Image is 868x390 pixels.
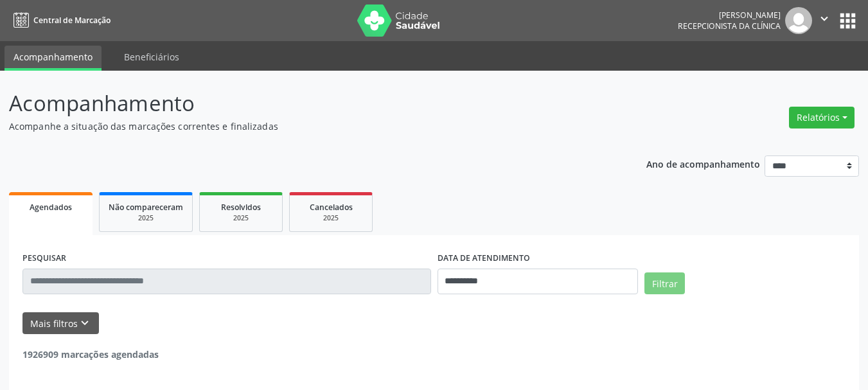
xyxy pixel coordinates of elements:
button: Mais filtroskeyboard_arrow_down [22,312,99,335]
button: apps [837,10,859,32]
p: Ano de acompanhamento [646,155,760,172]
div: [PERSON_NAME] [678,10,781,21]
a: Beneficiários [115,46,188,68]
a: Acompanhamento [4,46,102,71]
span: Resolvidos [221,202,261,213]
button: Relatórios [789,107,855,129]
span: Cancelados [310,202,353,213]
i: keyboard_arrow_down [78,316,92,330]
span: Agendados [30,202,72,213]
button: Filtrar [644,272,685,294]
span: Recepcionista da clínica [678,21,781,31]
div: 2025 [299,213,363,223]
i:  [817,12,831,26]
button:  [812,7,837,34]
label: PESQUISAR [22,249,66,269]
span: Não compareceram [109,202,183,213]
strong: 1926909 marcações agendadas [22,348,159,360]
a: Central de Marcação [9,10,111,31]
span: Central de Marcação [33,15,111,26]
div: 2025 [209,213,273,223]
p: Acompanhamento [9,87,604,120]
div: 2025 [109,213,183,223]
p: Acompanhe a situação das marcações correntes e finalizadas [9,120,604,133]
img: img [785,7,812,34]
label: DATA DE ATENDIMENTO [438,249,530,269]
